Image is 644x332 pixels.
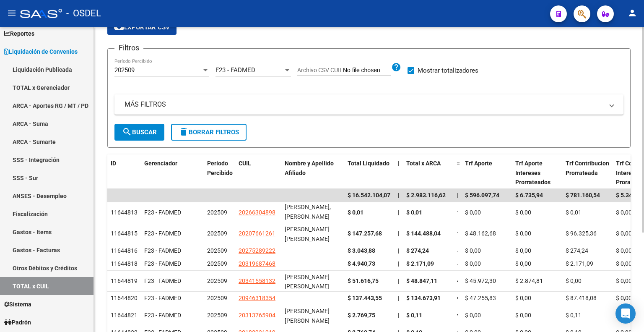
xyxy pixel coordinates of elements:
span: | [398,312,399,319]
span: $ 0,00 [515,230,531,237]
span: 20275289222 [239,247,275,254]
mat-icon: search [122,127,132,137]
datatable-header-cell: Total Liquidado [344,154,395,191]
span: Liquidación de Convenios [4,47,78,56]
button: Borrar Filtros [171,124,247,141]
span: 202509 [207,260,227,267]
datatable-header-cell: | [395,154,403,191]
span: $ 274,24 [566,247,588,254]
span: $ 0,00 [515,209,531,216]
span: = [457,312,460,319]
span: 202509 [207,247,227,254]
span: $ 274,24 [406,247,429,254]
span: | [398,230,399,237]
span: $ 0,00 [515,312,531,319]
span: 202509 [207,209,227,216]
span: 20341558132 [239,277,275,284]
span: $ 134.673,91 [406,295,441,301]
span: [PERSON_NAME] [PERSON_NAME] [285,226,330,242]
span: 20319687468 [239,260,275,267]
span: $ 0,11 [566,312,582,319]
span: Total Liquidado [348,160,390,167]
span: $ 48.162,68 [465,230,496,237]
span: 11644820 [111,295,138,301]
span: Trf Aporte [465,160,492,167]
span: Trf Aporte Intereses Prorrateados [515,160,551,186]
span: $ 48.847,11 [406,277,437,284]
span: | [398,277,399,284]
span: $ 0,00 [616,277,632,284]
span: F23 - FADMED [144,277,181,284]
span: [PERSON_NAME] [PERSON_NAME] [285,274,330,290]
mat-panel-title: MÁS FILTROS [125,100,603,109]
span: 11644816 [111,247,138,254]
span: 20266304898 [239,209,275,216]
span: Reportes [4,29,34,38]
span: $ 2.874,81 [515,277,543,284]
button: Exportar CSV [107,20,177,35]
span: F23 - FADMED [144,247,181,254]
span: $ 0,00 [566,277,582,284]
span: = [457,295,460,301]
span: 20313765904 [239,312,275,319]
span: ID [111,160,116,167]
span: 202509 [207,312,227,319]
span: F23 - FADMED [216,66,255,74]
span: 11644815 [111,230,138,237]
span: 202509 [114,66,135,74]
span: $ 0,00 [515,295,531,301]
span: Gerenciador [144,160,177,167]
span: $ 0,01 [348,209,364,216]
span: F23 - FADMED [144,312,181,319]
span: $ 137.443,55 [348,295,382,301]
span: $ 2.171,09 [406,260,434,267]
span: | [398,160,400,167]
input: Archivo CSV CUIL [343,67,391,74]
span: Sistema [4,300,31,309]
span: = [457,247,460,254]
span: $ 0,01 [566,209,582,216]
span: Período Percibido [207,160,233,176]
span: | [398,192,400,199]
span: Buscar [122,128,157,136]
span: $ 2.769,75 [348,312,375,319]
span: Nombre y Apellido Afiliado [285,160,334,176]
datatable-header-cell: Nombre y Apellido Afiliado [281,154,344,191]
span: $ 51.616,75 [348,277,379,284]
span: $ 0,00 [616,209,632,216]
span: $ 0,11 [406,312,422,319]
span: | [398,247,399,254]
span: $ 0,00 [465,247,481,254]
span: Total x ARCA [406,160,441,167]
span: $ 0,00 [465,312,481,319]
span: F23 - FADMED [144,260,181,267]
span: 11644813 [111,209,138,216]
span: $ 5.349,17 [616,192,644,199]
span: $ 16.542.104,07 [348,192,390,199]
mat-expansion-panel-header: MÁS FILTROS [114,94,623,115]
span: | [457,192,458,199]
span: Trf Contribucion Prorrateada [566,160,609,176]
div: Open Intercom Messenger [615,303,636,324]
span: $ 45.972,30 [465,277,496,284]
span: Archivo CSV CUIL [297,67,343,73]
span: $ 0,01 [406,209,422,216]
span: F23 - FADMED [144,295,181,301]
span: = [457,160,460,167]
span: [PERSON_NAME], [PERSON_NAME] [285,204,331,220]
datatable-header-cell: Período Percibido [204,154,235,191]
span: $ 0,00 [616,247,632,254]
span: 11644821 [111,312,138,319]
span: Borrar Filtros [179,128,239,136]
span: $ 0,00 [515,260,531,267]
span: $ 47.255,83 [465,295,496,301]
span: F23 - FADMED [144,209,181,216]
span: 202509 [207,295,227,301]
datatable-header-cell: Trf Contribucion Prorrateada [562,154,613,191]
span: $ 2.983.116,62 [406,192,446,199]
span: Mostrar totalizadores [418,65,478,76]
span: = [457,260,460,267]
span: Padrón [4,318,31,327]
span: Exportar CSV [114,24,170,31]
span: $ 596.097,74 [465,192,499,199]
